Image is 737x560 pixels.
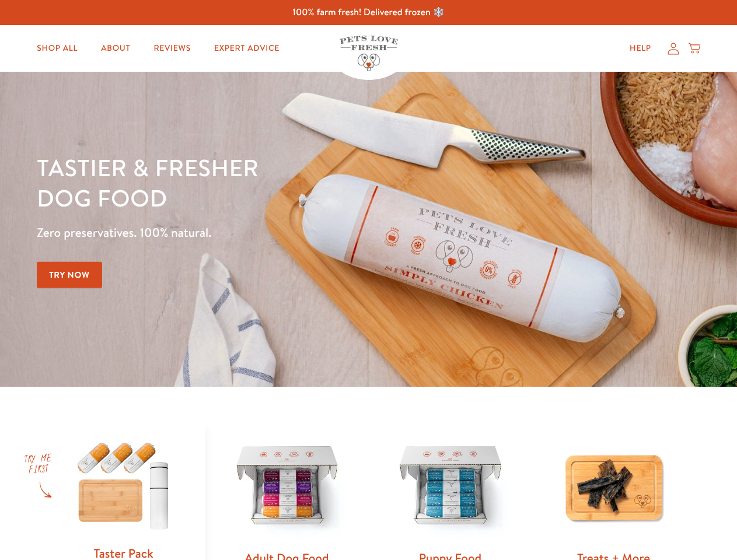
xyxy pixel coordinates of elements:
a: Reviews [144,37,200,60]
a: Help [620,37,661,60]
p: Zero preservatives. 100% natural. [37,222,479,243]
a: Shop All [27,37,87,60]
a: Try Now [37,262,102,288]
a: Expert Advice [205,37,289,60]
img: Pets Love Fresh [340,36,398,71]
a: About [92,37,139,60]
h1: Tastier & fresher dog food [37,152,479,213]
